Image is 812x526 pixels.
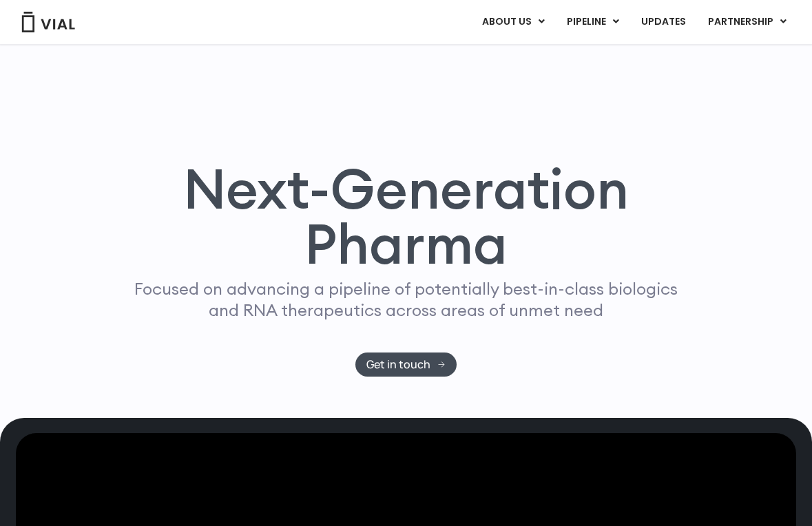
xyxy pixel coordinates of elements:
a: PARTNERSHIPMenu Toggle [697,10,798,34]
p: Focused on advancing a pipeline of potentially best-in-class biologics and RNA therapeutics acros... [129,278,684,321]
a: ABOUT USMenu Toggle [471,10,555,34]
a: Get in touch [355,353,457,377]
a: UPDATES [630,10,696,34]
a: PIPELINEMenu Toggle [556,10,629,34]
h1: Next-Generation Pharma [108,161,705,271]
span: Get in touch [366,359,430,370]
img: Vial Logo [21,12,76,32]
